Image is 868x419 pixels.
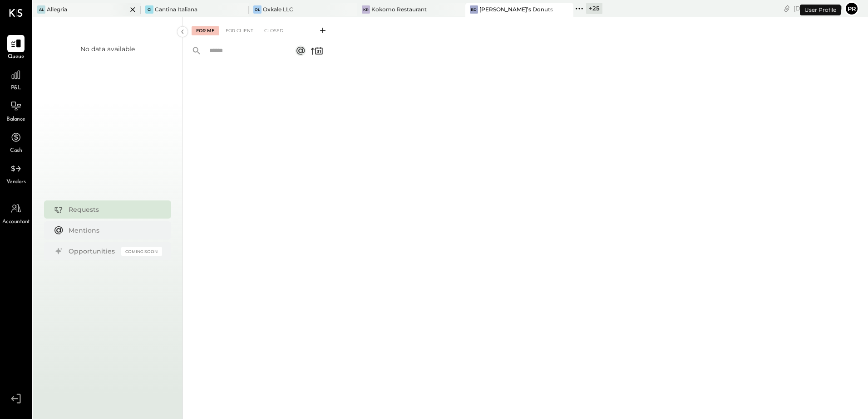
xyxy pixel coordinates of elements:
span: Cash [10,147,22,155]
div: Cantina Italiana [155,5,197,13]
div: No data available [80,44,135,54]
div: User Profile [800,5,841,15]
button: Pr [844,1,859,16]
div: OL [253,5,261,14]
div: For Client [221,26,258,35]
a: Accountant [0,200,31,226]
div: Al [37,5,45,14]
span: Queue [8,53,25,61]
div: CI [145,5,153,14]
div: Requests [69,205,158,214]
div: copy link [782,4,791,13]
a: Queue [0,35,31,61]
div: Mentions [69,226,158,235]
div: KR [362,5,370,14]
div: For Me [192,26,219,35]
a: P&L [0,66,31,93]
div: [PERSON_NAME]’s Donuts [479,5,553,13]
span: Balance [6,116,25,124]
div: Oxkale LLC [263,5,293,13]
div: Kokomo Restaurant [371,5,427,13]
span: P&L [11,84,21,93]
a: Balance [0,97,31,124]
div: Closed [260,26,288,35]
span: Accountant [2,218,30,226]
div: Allegria [47,5,67,13]
a: Vendors [0,160,31,186]
a: Cash [0,129,31,155]
div: Coming Soon [121,247,162,256]
div: BD [470,5,478,14]
div: Opportunities [69,247,117,256]
span: Vendors [6,178,26,186]
div: [DATE] [794,4,842,13]
div: + 25 [586,3,602,14]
